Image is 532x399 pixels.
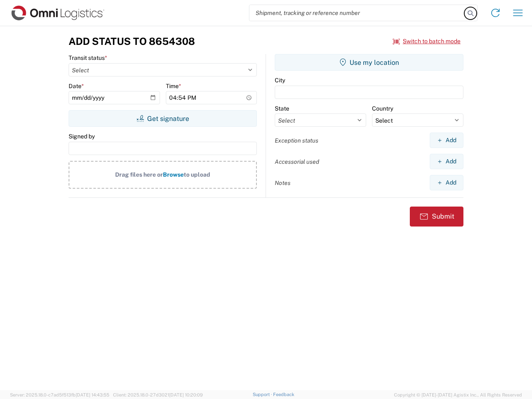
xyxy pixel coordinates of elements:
[69,110,257,127] button: Get signature
[430,133,463,148] button: Add
[393,34,461,48] button: Switch to batch mode
[275,76,285,84] label: City
[69,35,195,47] h3: Add Status to 8654308
[169,392,203,397] span: [DATE] 10:20:09
[430,175,463,190] button: Add
[166,82,181,90] label: Time
[410,207,463,227] button: Submit
[275,158,319,165] label: Accessorial used
[253,392,273,397] a: Support
[69,133,95,140] label: Signed by
[273,392,294,397] a: Feedback
[275,54,463,71] button: Use my location
[69,54,107,62] label: Transit status
[184,171,210,178] span: to upload
[113,392,203,397] span: Client: 2025.18.0-27d3021
[69,82,84,90] label: Date
[372,105,393,112] label: Country
[394,391,522,399] span: Copyright © [DATE]-[DATE] Agistix Inc., All Rights Reserved
[249,5,465,21] input: Shipment, tracking or reference number
[275,179,291,187] label: Notes
[10,392,109,397] span: Server: 2025.18.0-c7ad5f513fb
[115,171,163,178] span: Drag files here or
[275,105,289,112] label: State
[430,154,463,169] button: Add
[76,392,109,397] span: [DATE] 14:43:55
[163,171,184,178] span: Browse
[275,137,318,144] label: Exception status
